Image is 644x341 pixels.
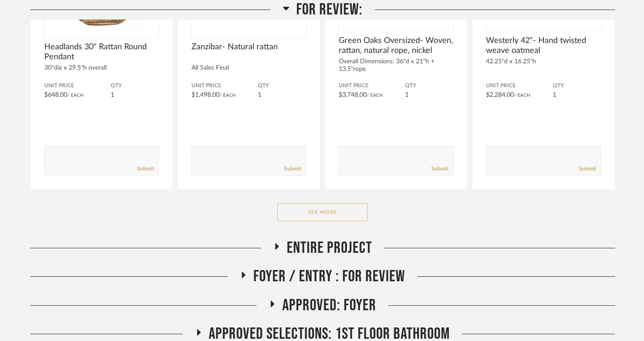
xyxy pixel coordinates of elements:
div: All Sales Final [191,64,306,72]
span: $1,498.00 [191,92,219,98]
div: Overall Dimensions: 36"d x 21"h + 13.5"rope [339,58,453,73]
span: Headlands 30" Rattan Round Pendant [44,42,159,62]
span: $3,748.00 [339,92,367,98]
a: Submit [431,165,448,173]
span: Unit Price [44,82,111,90]
span: / Each [219,93,236,98]
a: Submit [137,165,154,173]
span: Approved: Foyer [282,296,376,315]
span: Entire Project [287,238,372,258]
span: QTY [111,82,159,90]
span: $2,284.00 [486,92,514,98]
a: Submit [284,165,301,173]
div: 42.25"d x 16.25"h [486,58,601,66]
span: 1 [405,92,409,98]
span: QTY [553,82,601,90]
span: Unit Price [339,82,405,90]
span: Unit Price [191,82,258,90]
span: Zanzibar- Natural rattan [191,42,306,52]
span: Westerly 42"- Hand twisted weave oatmeal [486,36,601,56]
span: 1 [258,92,261,98]
span: QTY [405,82,453,90]
div: 30"dia x 29.5"h overall [44,64,159,72]
span: QTY [258,82,306,90]
span: / Each [514,93,530,98]
a: Submit [579,165,596,173]
span: $648.00 [44,92,67,98]
span: Green Oaks Oversized- Woven, rattan, natural rope, nickel [339,36,453,56]
span: Foyer / Entry : For Review [253,267,405,286]
span: Unit Price [486,82,552,90]
span: / Each [67,93,84,98]
span: / Each [367,93,383,98]
button: See More [277,203,368,221]
span: 1 [111,92,114,98]
span: 1 [553,92,556,98]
